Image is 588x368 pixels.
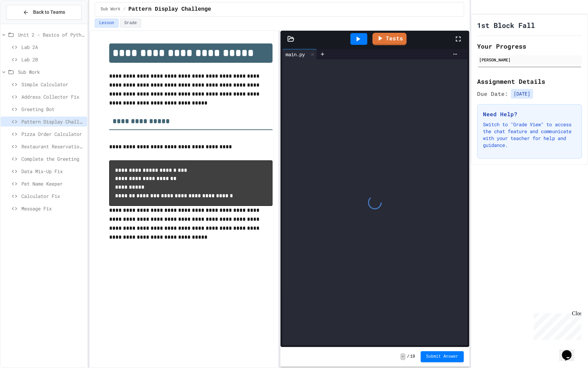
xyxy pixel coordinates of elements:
button: Back to Teams [6,5,82,20]
span: Data Mix-Up Fix [21,168,84,175]
h1: 1st Block Fall [477,20,535,30]
div: main.py [282,49,317,59]
span: Unit 2 - Basics of Python [18,31,84,38]
h2: Your Progress [477,41,582,51]
span: Greeting Bot [21,106,84,113]
span: Submit Answer [426,354,458,359]
span: Sub Work [18,68,84,76]
span: Restaurant Reservation System [21,143,84,150]
span: Calculator Fix [21,192,84,200]
span: Back to Teams [33,9,65,16]
p: Switch to "Grade View" to access the chat feature and communicate with your teacher for help and ... [483,121,576,149]
span: Due Date: [477,90,508,98]
div: Chat with us now!Close [3,3,48,44]
span: 19 [410,354,415,359]
iframe: chat widget [559,340,581,361]
span: Lab 2A [21,43,84,51]
span: / [123,7,125,12]
span: Pet Name Keeper [21,180,84,187]
span: Sub Work [101,7,121,12]
iframe: chat widget [531,310,581,340]
span: Pizza Order Calculator [21,130,84,138]
div: [PERSON_NAME] [479,57,580,63]
span: - [400,353,405,360]
span: [DATE] [511,89,533,99]
span: / [407,354,409,359]
h3: Need Help? [483,110,576,118]
div: main.py [282,51,308,58]
a: Tests [372,33,406,45]
button: Lesson [95,19,118,28]
button: Submit Answer [421,351,464,362]
span: Pattern Display Challenge [128,5,211,13]
button: Grade [120,19,141,28]
span: Simple Calculator [21,81,84,88]
span: Complete the Greeting [21,155,84,162]
span: Lab 2B [21,56,84,63]
span: Message Fix [21,205,84,212]
h2: Assignment Details [477,77,582,86]
span: Pattern Display Challenge [21,118,84,125]
span: Address Collector Fix [21,93,84,100]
